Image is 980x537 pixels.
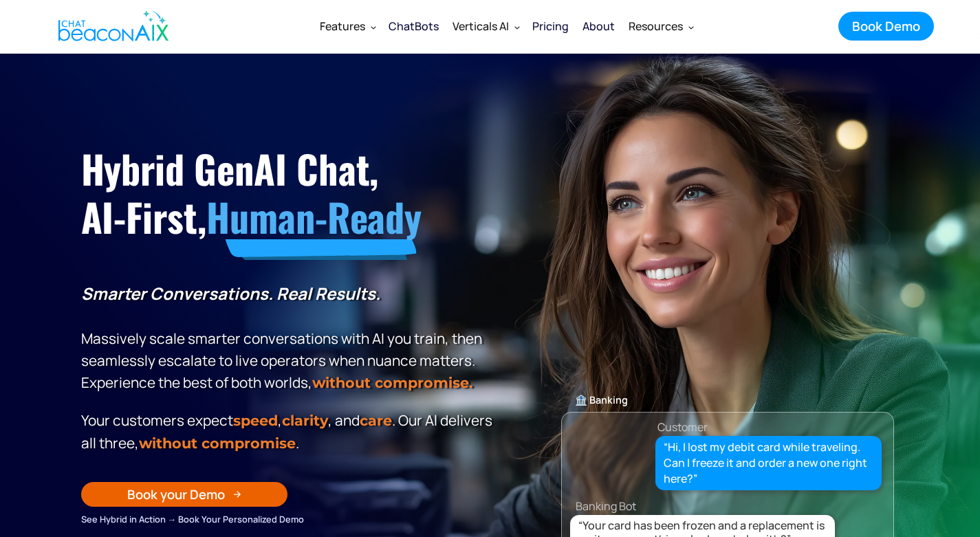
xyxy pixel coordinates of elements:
[852,17,920,35] div: Book Demo
[313,10,382,43] div: Features
[81,283,497,394] p: Massively scale smarter conversations with AI you train, then seamlessly escalate to live operato...
[562,391,893,410] div: 🏦 Banking
[81,144,497,241] h1: Hybrid GenAI Chat, AI-First,
[81,409,497,454] p: Your customers expect , , and . Our Al delivers all three, .
[360,412,392,429] span: care
[525,8,576,44] a: Pricing
[838,12,934,41] a: Book Demo
[532,17,569,36] div: Pricing
[81,282,380,305] strong: Smarter Conversations. Real Results.
[657,417,708,437] div: Customer
[282,412,328,429] span: clarity
[233,490,241,498] img: Arrow
[81,512,497,527] div: See Hybrid in Action → Book Your Personalized Demo
[139,435,296,452] span: without compromise
[47,2,176,50] a: home
[576,8,622,44] a: About
[514,24,520,30] img: Dropdown
[582,17,615,36] div: About
[233,412,278,429] strong: speed
[453,17,509,36] div: Verticals AI
[382,8,446,44] a: ChatBots
[81,482,287,507] a: Book your Demo
[127,485,225,503] div: Book your Demo
[206,188,422,245] span: Human-Ready
[389,17,439,36] div: ChatBots
[622,10,699,43] div: Resources
[320,17,365,36] div: Features
[446,10,525,43] div: Verticals AI
[371,24,376,30] img: Dropdown
[312,374,472,391] strong: without compromise.
[688,24,694,30] img: Dropdown
[629,17,683,36] div: Resources
[664,439,874,487] div: “Hi, I lost my debit card while traveling. Can I freeze it and order a new one right here?”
